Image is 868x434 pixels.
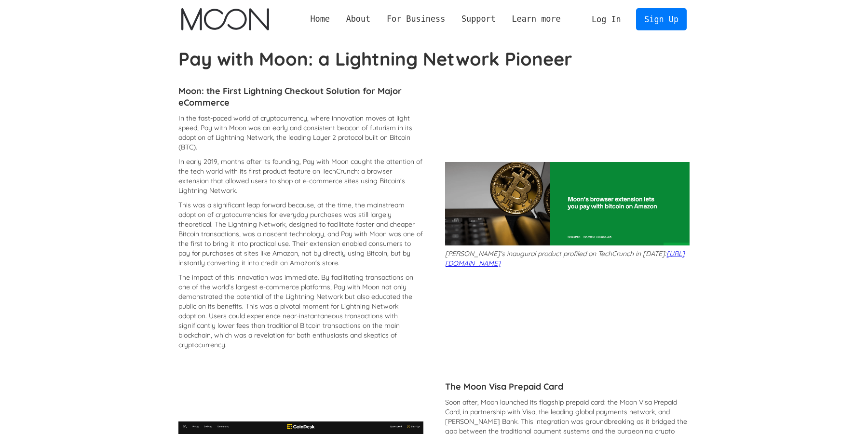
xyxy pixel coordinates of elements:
[445,249,685,268] a: [URL][DOMAIN_NAME]
[346,13,371,25] div: About
[178,200,423,268] p: This was a significant leap forward because, at the time, the mainstream adoption of cryptocurren...
[461,13,496,25] div: Support
[178,113,423,152] p: In the fast-paced world of cryptocurrency, where innovation moves at light speed, Pay with Moon w...
[178,272,423,350] p: The impact of this innovation was immediate. By facilitating transactions on one of the world's l...
[636,8,686,30] a: Sign Up
[178,157,423,195] p: In early 2019, months after its founding, Pay with Moon caught the attention of the tech world wi...
[445,249,690,268] p: [PERSON_NAME]'s inaugural product profiled on TechCrunch in [DATE]:
[302,13,338,25] a: Home
[181,8,269,30] img: Moon Logo
[583,9,629,30] a: Log In
[445,381,690,393] h4: The Moon Visa Prepaid Card
[512,13,560,25] div: Learn more
[178,48,690,69] h1: Pay with Moon: a Lightning Network Pioneer
[178,85,423,108] h4: Moon: the First Lightning Checkout Solution for Major eCommerce
[387,13,445,25] div: For Business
